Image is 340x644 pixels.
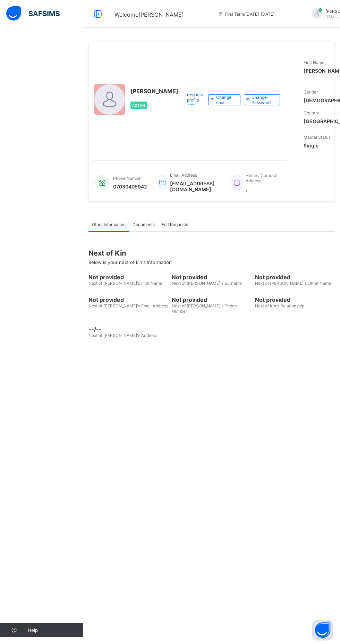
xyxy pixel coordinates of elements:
span: Country [304,110,319,115]
span: Not provided [255,274,335,281]
span: Home / Contract Address [246,173,278,183]
span: Marital Status [304,135,331,140]
span: Next of [PERSON_NAME]'s Address [88,333,157,338]
span: Next of [PERSON_NAME]'s Other Name [255,281,331,286]
span: Email Address [170,172,197,178]
span: Next of [PERSON_NAME]'s First Name [88,281,162,286]
span: [PERSON_NAME] [130,88,178,95]
span: First Name [304,60,324,65]
span: Request profile edit [187,92,203,108]
span: Documents [133,222,155,227]
span: [EMAIL_ADDRESS][DOMAIN_NAME] [170,180,221,192]
span: Not provided [172,296,252,303]
span: Below is your next of kin's Information [88,259,172,265]
span: Not provided [172,274,252,281]
span: Other Information [92,222,126,227]
span: Not provided [88,296,168,303]
span: Next of [PERSON_NAME]'s Phone Number [172,303,237,314]
span: Next of Kin's Relationship [255,303,304,308]
span: Next of Kin [88,249,335,257]
span: Next of [PERSON_NAME]'s Email Address [88,303,168,308]
span: Help [28,627,83,633]
span: Active [132,103,145,107]
span: Change email [216,95,235,105]
span: Not provided [88,274,168,281]
span: Edit Requests [162,222,188,227]
span: session/term information [218,11,274,17]
button: Open asap [312,620,333,641]
span: Not provided [255,296,335,303]
span: Next of [PERSON_NAME]'s Surname [172,281,242,286]
span: --/-- [88,326,168,333]
span: Change Password [252,95,274,105]
span: 07030405942 [113,184,147,190]
span: Phone Number [113,176,142,181]
img: safsims [6,6,60,21]
span: Gender [304,89,318,95]
span: , [246,186,280,192]
span: Welcome [PERSON_NAME] [114,11,184,18]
